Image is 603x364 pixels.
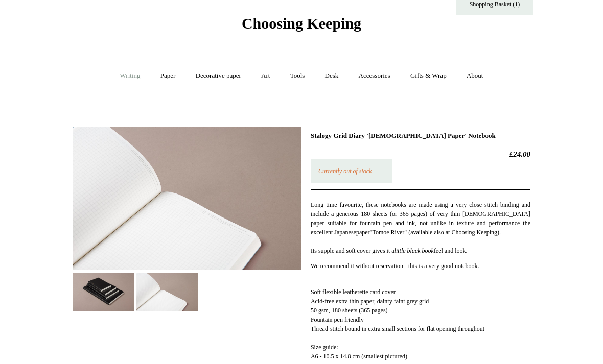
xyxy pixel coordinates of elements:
img: Stalogy Grid Diary 'Bible Paper' Notebook [73,127,301,271]
span: Fountain pen friendly [311,317,364,324]
h2: £24.00 [311,150,530,159]
span: Choosing Keeping [242,15,361,32]
a: Desk [316,63,348,90]
span: Acid-free extra thin paper, dainty faint grey grid [311,298,429,305]
a: Accessories [350,63,400,90]
em: little black book [395,248,434,255]
em: Currently out of stock [318,168,372,175]
span: paper [356,229,370,236]
span: 50 gsm, 180 sheets (365 pages) [311,307,388,314]
h1: Stalogy Grid Diary '[DEMOGRAPHIC_DATA] Paper' Notebook [311,132,530,140]
span: Thread-stitch bound in extra small sections for flat opening throughout [311,326,484,333]
span: Soft flexible leatherette card cover [311,289,396,296]
img: Stalogy Grid Diary 'Bible Paper' Notebook [73,273,134,311]
p: We recommend it without reservation - this is a very good notebook. [311,262,530,271]
a: Decorative paper [187,63,250,90]
a: Choosing Keeping [242,23,361,31]
img: Stalogy Grid Diary 'Bible Paper' Notebook [136,273,198,311]
a: Paper [151,63,185,90]
a: Gifts & Wrap [401,63,456,90]
a: Writing [111,63,150,90]
a: About [457,63,493,90]
a: Art [252,63,279,90]
p: Long time favourite, these notebooks are made using a very close stitch binding and include a gen... [311,201,530,256]
a: Tools [281,63,314,90]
